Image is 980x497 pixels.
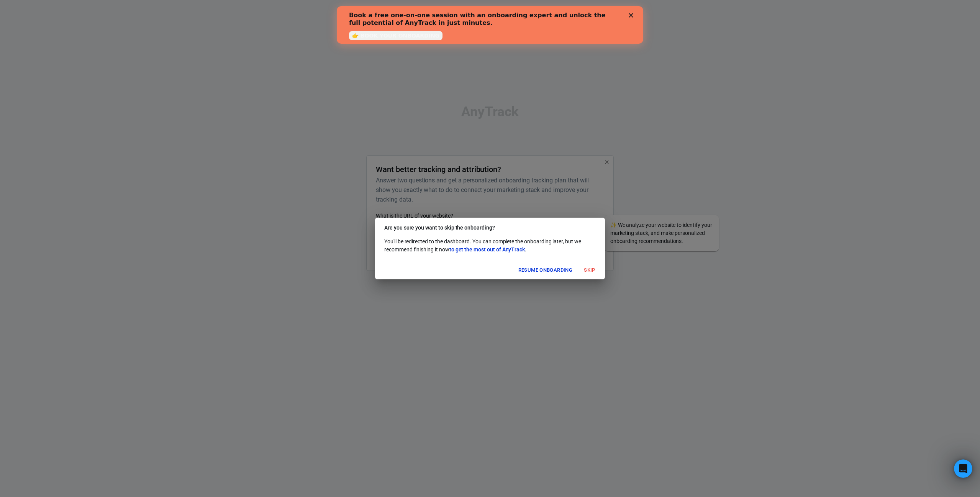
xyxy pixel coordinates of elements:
[375,218,605,238] h2: Are you sure you want to skip the onboarding?
[954,459,972,478] iframe: Intercom live chat
[516,264,574,276] button: Resume onboarding
[337,6,643,44] iframe: Intercom live chat banner
[449,246,525,253] span: to get the most out of AnyTrack
[577,264,602,276] button: Skip
[384,238,596,254] p: You'll be redirected to the dashboard. You can complete the onboarding later, but we recommend fi...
